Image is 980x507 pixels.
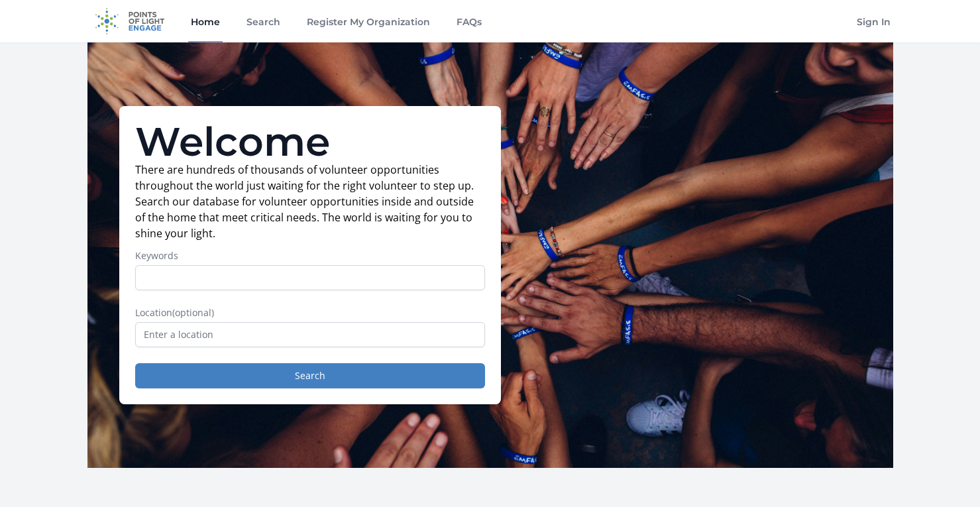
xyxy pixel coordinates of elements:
span: (optional) [172,306,214,319]
label: Keywords [135,249,485,262]
input: Enter a location [135,322,485,347]
label: Location [135,306,485,319]
p: There are hundreds of thousands of volunteer opportunities throughout the world just waiting for ... [135,162,485,241]
button: Search [135,363,485,388]
h1: Welcome [135,122,485,162]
